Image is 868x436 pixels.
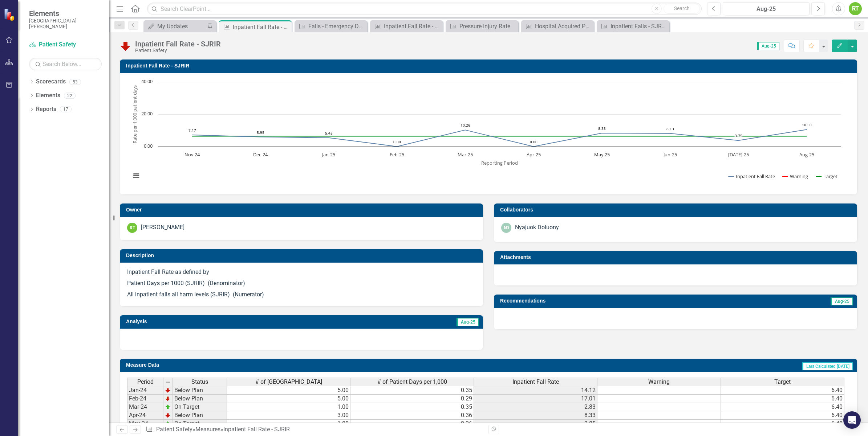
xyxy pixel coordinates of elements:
[500,207,853,213] h3: Collaborators
[721,395,844,403] td: 6.40
[757,42,779,50] span: Aug-25
[350,411,474,420] td: 0.36
[253,151,268,158] text: Dec-24
[195,426,220,433] a: Measures
[127,395,163,403] td: Feb-24
[296,22,365,31] a: Falls - Emergency Department
[530,139,538,144] text: 0.00
[598,126,606,131] text: 8.33
[535,22,592,31] div: Hospital Acquired Pressure Injury (HAPI)
[774,379,791,385] span: Target
[145,22,205,31] a: My Updates
[666,126,674,131] text: 8.13
[308,22,365,31] div: Falls - Emergency Department
[227,386,350,395] td: 5.00
[191,379,208,385] span: Status
[36,91,60,100] a: Elements
[735,133,742,138] text: 3.75
[165,396,171,402] img: TnMDeAgwAPMxUmUi88jYAAAAAElFTkSuQmCC
[474,395,597,403] td: 17.01
[459,22,516,31] div: Pressure Injury Rate
[599,22,668,31] a: Inpatient Falls - SJRMC
[137,379,154,385] span: Period
[156,426,192,433] a: Patient Safety
[648,379,670,385] span: Warning
[126,319,295,324] h3: Analysis
[227,395,350,403] td: 5.00
[127,223,137,233] div: RT
[127,289,476,299] p: All inpatient falls all harm levels (SJRIR) (Numerator)
[165,421,171,427] img: zOikAAAAAElFTkSuQmCC
[725,5,807,13] div: Aug-25
[728,151,749,158] text: [DATE]-25
[191,135,808,138] g: Target, line 3 of 3 with 10 data points.
[126,63,853,69] h3: Inpatient Fall Rate - SJRIR
[173,411,227,420] td: Below Plan
[255,379,322,385] span: # of [GEOGRAPHIC_DATA]
[350,420,474,428] td: 0.26
[127,386,163,395] td: Jan-24
[157,22,205,31] div: My Updates
[173,386,227,395] td: Below Plan
[147,3,702,15] input: Search ClearPoint...
[674,5,690,11] span: Search
[126,207,479,213] h3: Owner
[4,8,16,21] img: ClearPoint Strategy
[721,386,844,395] td: 6.40
[721,411,844,420] td: 6.40
[474,403,597,411] td: 2.83
[29,41,102,49] a: Patient Safety
[144,143,153,149] text: 0.00
[447,22,516,31] a: Pressure Injury Rate
[721,420,844,428] td: 6.40
[29,18,102,30] small: [GEOGRAPHIC_DATA][PERSON_NAME]
[127,403,163,411] td: Mar-24
[233,22,290,32] div: Inpatient Fall Rate - SJRIR
[127,78,844,187] svg: Interactive chart
[723,2,810,15] button: Aug-25
[500,255,853,260] h3: Attachments
[127,278,476,289] p: Patient Days per 1000 (SJRIR) (Denominator)
[474,386,597,395] td: 14.12
[384,22,441,31] div: Inpatient Fall Rate - SJRMC
[141,223,184,232] div: [PERSON_NAME]
[663,151,677,158] text: Jun-25
[141,78,153,85] text: 40.00
[816,173,838,180] button: Show Target
[29,9,102,18] span: Elements
[843,411,861,429] div: Open Intercom Messenger
[227,411,350,420] td: 3.00
[173,420,227,428] td: On Target
[257,130,264,135] text: 5.95
[127,420,163,428] td: May-24
[127,411,163,420] td: Apr-24
[512,379,559,385] span: Inpatient Fall Rate
[523,22,592,31] a: Hospital Acquired Pressure Injury (HAPI)
[849,2,862,15] div: RT
[325,131,333,136] text: 5.45
[227,403,350,411] td: 1.00
[36,78,66,86] a: Scorecards
[377,379,447,385] span: # of Patient Days per 1,000
[594,151,610,158] text: May-25
[64,92,76,99] div: 22
[188,128,196,133] text: 7.17
[474,420,597,428] td: 3.85
[474,411,597,420] td: 8.33
[29,58,102,70] input: Search Below...
[127,78,850,187] div: Chart. Highcharts interactive chart.
[126,362,410,368] h3: Measure Data
[802,122,812,127] text: 10.50
[223,426,290,433] div: Inpatient Fall Rate - SJRIR
[729,173,775,180] button: Show Inpatient Fall Rate
[350,403,474,411] td: 0.35
[799,151,814,158] text: Aug-25
[165,412,171,418] img: TnMDeAgwAPMxUmUi88jYAAAAAElFTkSuQmCC
[350,395,474,403] td: 0.29
[664,4,700,14] button: Search
[500,298,735,304] h3: Recommendations
[831,297,853,305] span: Aug-25
[165,387,171,393] img: TnMDeAgwAPMxUmUi88jYAAAAAElFTkSuQmCC
[372,22,441,31] a: Inpatient Fall Rate - SJRMC
[321,151,335,158] text: Jan-25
